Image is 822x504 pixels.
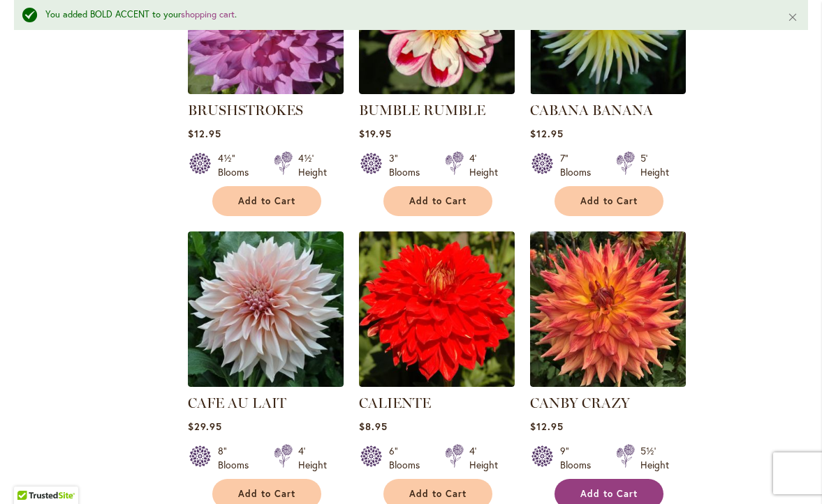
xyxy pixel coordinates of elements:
a: CALIENTE [359,395,431,411]
div: 5' Height [640,151,669,179]
img: Canby Crazy [530,231,686,387]
div: 3" Blooms [389,151,428,179]
span: Add to Cart [409,488,467,500]
div: 7" Blooms [560,151,599,179]
span: $12.95 [530,420,564,433]
a: CANBY CRAZY [530,395,630,411]
span: Add to Cart [409,195,467,207]
div: 9" Blooms [560,444,599,472]
a: Café Au Lait [188,376,344,390]
a: BUMBLE RUMBLE [359,102,485,119]
a: BUMBLE RUMBLE [359,84,515,97]
img: Café Au Lait [188,231,344,387]
div: 4' Height [469,444,498,472]
a: CABANA BANANA [530,84,686,97]
iframe: Launch Accessibility Center [10,455,50,494]
button: Add to Cart [212,186,321,216]
div: 4' Height [469,151,498,179]
div: 4½" Blooms [218,151,257,179]
span: Add to Cart [580,195,638,207]
div: 4½' Height [298,151,327,179]
span: Add to Cart [238,488,295,500]
span: $19.95 [359,127,392,140]
div: 4' Height [298,444,327,472]
a: CABANA BANANA [530,102,653,119]
img: CALIENTE [359,231,515,387]
span: $12.95 [530,127,564,140]
div: 5½' Height [640,444,669,472]
a: shopping cart [181,8,235,20]
a: BRUSHSTROKES [188,84,344,97]
div: You added BOLD ACCENT to your . [45,8,766,22]
a: CALIENTE [359,376,515,390]
a: Canby Crazy [530,376,686,390]
span: $8.95 [359,420,388,433]
div: 8" Blooms [218,444,257,472]
a: BRUSHSTROKES [188,102,303,119]
span: Add to Cart [580,488,638,500]
button: Add to Cart [383,186,492,216]
span: $29.95 [188,420,222,433]
span: $12.95 [188,127,221,140]
a: CAFE AU LAIT [188,395,286,411]
div: 6" Blooms [389,444,428,472]
button: Add to Cart [555,186,663,216]
span: Add to Cart [238,195,295,207]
